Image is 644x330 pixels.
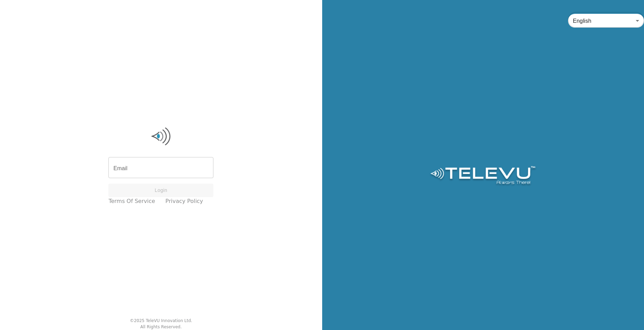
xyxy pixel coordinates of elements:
a: Privacy Policy [165,197,203,205]
a: Terms of Service [108,197,155,205]
img: Logo [108,126,213,147]
img: Logo [429,166,537,187]
div: All Rights Reserved. [140,324,182,330]
div: © 2025 TeleVU Innovation Ltd. [130,318,192,324]
div: English [568,11,644,30]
